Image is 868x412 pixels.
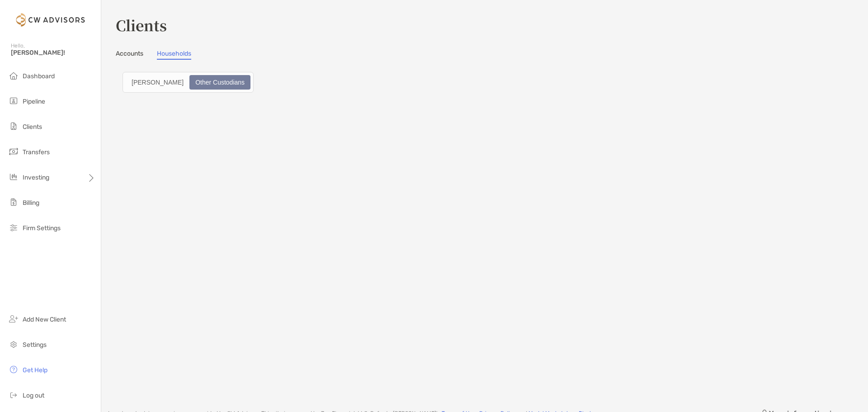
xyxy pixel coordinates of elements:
[116,50,143,60] a: Accounts
[23,148,50,156] span: Transfers
[8,171,19,182] img: investing icon
[123,72,254,93] div: segmented control
[23,392,44,399] span: Log out
[23,72,55,80] span: Dashboard
[157,50,191,60] a: Households
[11,4,90,36] img: Zoe Logo
[8,95,19,106] img: pipeline icon
[8,313,19,324] img: add_new_client icon
[8,146,19,157] img: transfers icon
[23,123,42,131] span: Clients
[8,222,19,233] img: firm-settings icon
[116,14,854,35] h3: Clients
[8,121,19,132] img: clients icon
[8,197,19,208] img: billing icon
[11,49,95,57] span: [PERSON_NAME]!
[8,70,19,81] img: dashboard icon
[23,316,66,323] span: Add New Client
[23,174,49,181] span: Investing
[23,224,61,232] span: Firm Settings
[8,339,19,350] img: settings icon
[23,98,45,105] span: Pipeline
[127,76,189,89] div: Zoe
[190,76,250,89] div: Other Custodians
[8,389,19,400] img: logout icon
[23,199,39,207] span: Billing
[23,366,47,374] span: Get Help
[8,364,19,375] img: get-help icon
[23,341,47,349] span: Settings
